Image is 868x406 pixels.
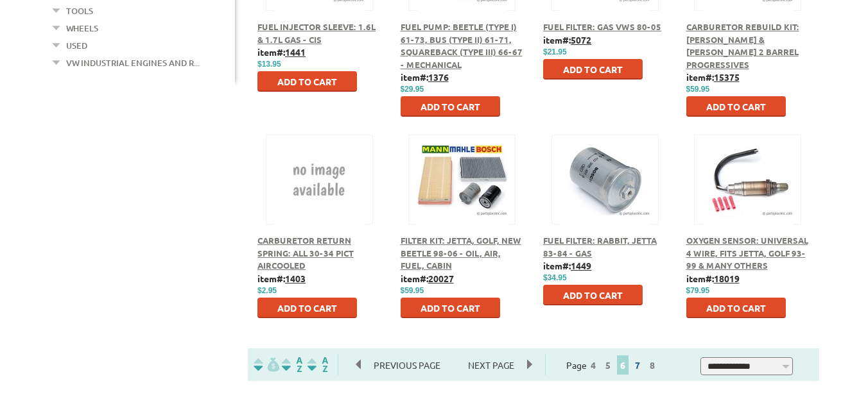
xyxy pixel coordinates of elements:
u: 1449 [571,260,591,271]
span: Add to Cart [421,302,480,314]
u: 5072 [571,34,591,46]
a: 8 [647,359,658,371]
span: $29.95 [401,85,424,94]
img: filterpricelow.svg [254,357,279,372]
a: Next Page [455,359,527,371]
div: Page [545,354,680,375]
a: Fuel Pump: Beetle (Type I) 61-73, Bus (Type II) 61-71, Squareback (Type III) 66-67 - Mechanical [401,21,523,70]
u: 20027 [428,273,454,284]
a: VW Industrial Engines and R... [66,55,200,71]
b: item#: [257,273,306,284]
span: Add to Cart [421,101,480,112]
b: item#: [543,34,591,46]
b: item#: [257,46,306,58]
span: $2.95 [257,286,277,295]
a: Tools [66,3,93,19]
button: Add to Cart [401,298,500,318]
u: 1376 [428,71,449,83]
u: 15375 [714,71,740,83]
button: Add to Cart [543,285,643,305]
u: 1403 [285,273,306,284]
button: Add to Cart [543,59,643,80]
a: Previous Page [356,359,455,371]
span: Add to Cart [277,302,337,314]
img: Sort by Sales Rank [305,357,331,372]
b: item#: [401,273,454,284]
span: $13.95 [257,60,281,69]
span: $59.95 [401,286,424,295]
span: Add to Cart [563,289,623,301]
a: Used [66,37,87,54]
a: Fuel Filter: Gas VWs 80-05 [543,21,661,32]
a: 5 [602,359,614,371]
button: Add to Cart [686,298,786,318]
button: Add to Cart [257,298,357,318]
a: Carburetor Rebuild Kit: [PERSON_NAME] & [PERSON_NAME] 2 Barrel Progressives [686,21,799,70]
button: Add to Cart [257,71,357,92]
button: Add to Cart [686,96,786,117]
img: Sort by Headline [279,357,305,372]
span: Add to Cart [706,101,766,112]
u: 1441 [285,46,306,58]
span: 6 [617,355,629,375]
a: Carburetor Return Spring: All 30-34 Pict Aircooled [257,235,354,271]
a: Wheels [66,20,98,37]
span: Add to Cart [563,63,623,75]
a: Oxygen Sensor: Universal 4 Wire, fits Jetta, Golf 93-99 & Many Others [686,235,808,271]
span: Add to Cart [277,76,337,87]
b: item#: [401,71,449,83]
b: item#: [686,71,740,83]
button: Add to Cart [401,96,500,117]
span: $21.95 [543,47,567,56]
a: Fuel Filter: Rabbit, Jetta 83-84 - Gas [543,235,657,258]
b: item#: [543,260,591,271]
span: $34.95 [543,273,567,282]
a: Filter Kit: Jetta, Golf, New Beetle 98-06 - Oil, Air, Fuel, Cabin [401,235,521,271]
span: Next Page [455,355,527,375]
span: $79.95 [686,286,710,295]
span: $59.95 [686,85,710,94]
a: Fuel Injector Sleeve: 1.6L & 1.7L Gas - CIS [257,21,376,45]
a: 4 [587,359,599,371]
span: Previous Page [361,355,453,375]
span: Add to Cart [706,302,766,314]
b: item#: [686,273,740,284]
a: 7 [632,359,643,371]
u: 18019 [714,273,740,284]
